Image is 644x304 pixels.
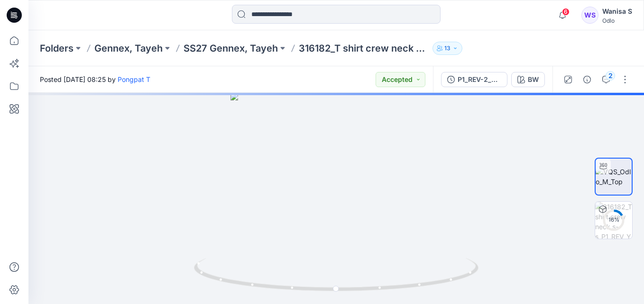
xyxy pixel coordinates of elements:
[511,72,545,87] button: BW
[184,42,278,55] a: SS27 Gennex, Tayeh
[40,74,150,84] span: Posted [DATE] 08:25 by
[40,42,74,55] a: Folders
[458,74,501,85] div: P1_REV-2_YPT
[581,7,598,24] div: WS
[602,17,632,24] div: Odlo
[441,72,507,87] button: P1_REV-2_YPT
[606,71,615,80] div: 2
[595,202,632,239] img: 316182_T shirt crew neck s-s_P1_REV_YPT BW
[432,42,462,55] button: 13
[562,8,570,16] span: 6
[602,216,625,224] div: 16 %
[299,42,429,55] p: 316182_T shirt crew neck s-s_P1_YPT
[94,42,163,55] a: Gennex, Tayeh
[528,74,539,85] div: BW
[596,167,632,187] img: VQS_Odlo_M_Top
[444,43,451,54] p: 13
[118,75,150,83] a: Pongpat T
[580,72,595,87] button: Details
[602,6,632,17] div: Wanisa S
[598,72,614,87] button: 2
